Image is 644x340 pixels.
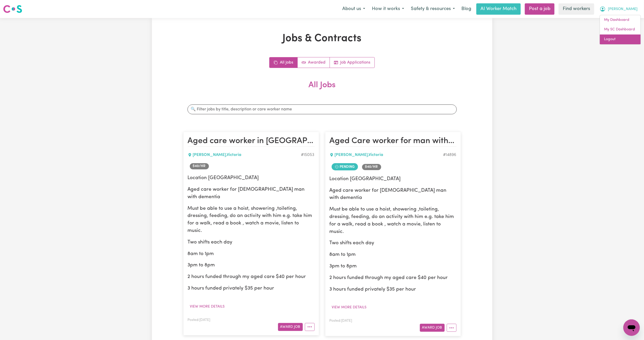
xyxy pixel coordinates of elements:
p: 8am to 1pm [188,250,315,258]
iframe: Button to launch messaging window, conversation in progress [623,319,640,336]
div: [PERSON_NAME] , Victoria [330,152,443,158]
p: Two shifts each day [188,239,315,246]
h2: All Jobs [183,80,461,98]
div: My Account [600,15,641,45]
a: All jobs [270,57,298,68]
h2: Aged care worker in Doreen [188,136,315,146]
a: AI Worker Match [476,3,521,15]
a: Post a job [525,3,555,15]
div: Job ID #14896 [443,152,456,158]
button: Award Job [278,323,303,331]
p: 3 hours funded privately $35 per hour [330,286,456,293]
button: My Account [596,4,641,14]
button: View more details [188,303,227,311]
h1: Jobs & Contracts [183,32,461,45]
a: Logout [600,34,641,44]
p: Location [GEOGRAPHIC_DATA] [188,175,315,182]
button: About us [339,4,369,14]
p: 2 hours funded through my aged care $40 per hour [188,273,315,281]
a: My SC Dashboard [600,25,641,34]
div: Job ID #15053 [301,152,315,158]
p: 3 hours funded privately $35 per hour [188,285,315,292]
p: Location [GEOGRAPHIC_DATA] [330,176,456,183]
span: Job rate per hour [362,164,381,170]
p: 3pm to 8pm [330,263,456,270]
span: [PERSON_NAME] [608,6,638,12]
a: Find workers [559,3,594,15]
p: 2 hours funded through my aged care $40 per hour [330,274,456,282]
a: My Dashboard [600,15,641,25]
a: Careseekers logo [3,3,22,15]
h2: Aged Care worker for man with dementia [330,136,456,146]
button: More options [305,323,315,331]
p: 8am to 1pm [330,251,456,259]
p: Must be able to use a hoist, showering ,toileting, dressing, feeding, do an activity with him e.g... [188,205,315,235]
span: Job contract pending review by care worker [332,163,358,170]
button: View more details [330,303,369,311]
p: Aged care worker for [DEMOGRAPHIC_DATA] man with dementia [330,187,456,202]
a: Blog [458,3,474,15]
input: 🔍 Filter jobs by title, description or care worker name [188,104,457,114]
div: [PERSON_NAME] , Victoria [188,152,301,158]
p: Aged care worker for [DEMOGRAPHIC_DATA] man with dementia [188,186,315,201]
button: Award Job [420,324,445,332]
a: Job applications [330,57,374,68]
p: 3pm to 8pm [188,262,315,269]
span: Job rate per hour [190,163,209,169]
span: Posted: [DATE] [188,318,210,322]
p: Must be able to use a hoist, showering ,toileting, dressing, feeding, do an activity with him e.g... [330,206,456,236]
button: How it works [369,4,407,14]
a: Active jobs [298,57,330,68]
button: More options [447,324,456,332]
span: Posted: [DATE] [330,319,352,322]
img: Careseekers logo [3,4,22,14]
p: Two shifts each day [330,240,456,247]
button: Safety & resources [407,4,458,14]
